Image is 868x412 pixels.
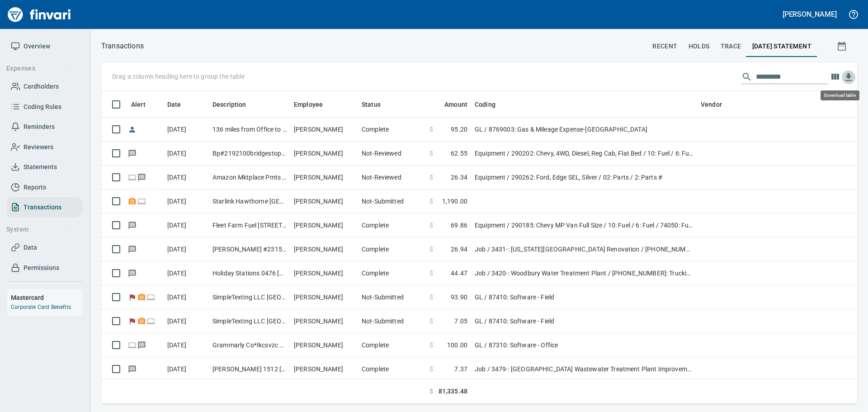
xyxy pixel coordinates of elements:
[164,333,209,357] td: [DATE]
[451,125,467,134] span: 95.20
[358,357,426,381] td: Complete
[164,142,209,166] td: [DATE]
[164,189,209,213] td: [DATE]
[137,174,146,180] span: Has messages
[164,166,209,189] td: [DATE]
[451,245,467,254] span: 26.94
[290,285,358,309] td: [PERSON_NAME]
[701,99,722,110] span: Vendor
[294,99,323,110] span: Employee
[721,41,741,52] span: trace
[442,197,467,206] span: 1,190.00
[429,293,433,302] span: $
[447,341,467,350] span: 100.00
[24,121,55,133] span: Reminders
[127,294,137,300] span: Flagged
[454,317,467,326] span: 7.05
[439,387,467,396] span: 81,335.48
[429,173,433,182] span: $
[6,63,75,74] span: Expenses
[7,117,83,137] a: Reminders
[127,222,137,228] span: Has messages
[7,137,83,157] a: Reviewers
[164,285,209,309] td: [DATE]
[828,35,857,57] button: Show transactions within a particular date range
[429,221,433,230] span: $
[127,366,137,372] span: Has messages
[146,318,156,324] span: Online transaction
[127,318,137,324] span: Flagged
[164,213,209,237] td: [DATE]
[209,333,290,357] td: Grammarly Co*Ikcsvzc San Fancisco [GEOGRAPHIC_DATA]
[290,142,358,166] td: [PERSON_NAME]
[429,149,433,158] span: $
[783,9,837,19] h5: [PERSON_NAME]
[290,357,358,381] td: [PERSON_NAME]
[209,118,290,142] td: 136 miles from Office to [GEOGRAPHIC_DATA]
[429,341,433,350] span: $
[475,99,507,110] span: Coding
[127,126,137,132] span: Reimbursement
[24,182,46,193] span: Reports
[24,161,57,173] span: Statements
[358,237,426,261] td: Complete
[24,242,37,253] span: Data
[11,304,71,310] a: Corporate Card Benefits
[137,294,146,300] span: Receipt Required
[112,72,245,81] p: Drag a column heading here to group the table
[212,99,246,110] span: Description
[652,41,677,52] span: recent
[209,166,290,189] td: Amazon Mktplace Pmts [DOMAIN_NAME][URL] WA
[358,333,426,357] td: Complete
[164,357,209,381] td: [DATE]
[433,99,467,110] span: Amount
[164,237,209,261] td: [DATE]
[451,149,467,158] span: 62.55
[471,333,697,357] td: GL / 87310: Software - Office
[451,269,467,278] span: 44.47
[209,189,290,213] td: Starlink Hawthorne [GEOGRAPHIC_DATA]
[146,294,156,300] span: Online transaction
[701,99,734,110] span: Vendor
[471,213,697,237] td: Equipment / 290185: Chevy MP Van Full Size / 10: Fuel / 6: Fuel / 74050: Fuel & Lube Special Proj...
[752,41,811,52] span: [DATE] Statement
[471,261,697,285] td: Job / 3420-: Woodbury Water Treatment Plant / [PHONE_NUMBER]: Trucking On/Off Project CM/GC / 8: ...
[429,125,433,134] span: $
[127,270,137,276] span: Has messages
[7,237,83,258] a: Data
[209,213,290,237] td: Fleet Farm Fuel [STREET_ADDRESS]
[167,99,181,110] span: Date
[451,293,467,302] span: 93.90
[164,309,209,333] td: [DATE]
[358,166,426,189] td: Not-Reviewed
[209,261,290,285] td: Holiday Stations 0476 [GEOGRAPHIC_DATA] [GEOGRAPHIC_DATA]
[471,118,697,142] td: GL / 8769003: Gas & Mileage Expense-[GEOGRAPHIC_DATA]
[429,245,433,254] span: $
[358,309,426,333] td: Not-Submitted
[294,99,335,110] span: Employee
[290,118,358,142] td: [PERSON_NAME]
[6,224,75,235] span: System
[444,99,467,110] span: Amount
[689,41,710,52] span: holds
[24,41,50,52] span: Overview
[429,269,433,278] span: $
[24,262,59,274] span: Permissions
[358,189,426,213] td: Not-Submitted
[358,142,426,166] td: Not-Reviewed
[471,142,697,166] td: Equipment / 290202: Chevy, 4WD, Diesel, Reg Cab, Flat Bed / 10: Fuel / 6: Fuel
[3,60,78,77] button: Expenses
[131,99,146,110] span: Alert
[451,221,467,230] span: 69.86
[471,237,697,261] td: Job / 3431-: [US_STATE][GEOGRAPHIC_DATA] Renovation / [PHONE_NUMBER]: Fasteners & Adhesives - Car...
[137,342,146,348] span: Has messages
[290,309,358,333] td: [PERSON_NAME]
[127,342,137,348] span: Online transaction
[131,99,157,110] span: Alert
[290,213,358,237] td: [PERSON_NAME]
[7,76,83,97] a: Cardholders
[358,261,426,285] td: Complete
[164,118,209,142] td: [DATE]
[290,189,358,213] td: [PERSON_NAME]
[471,285,697,309] td: GL / 87410: Software - Field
